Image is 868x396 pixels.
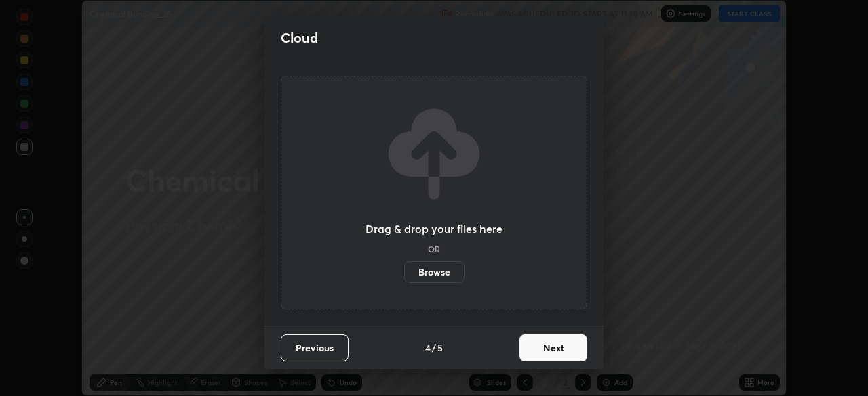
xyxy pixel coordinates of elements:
[366,223,502,234] h3: Drag & drop your files here
[437,340,443,355] h4: 5
[432,340,436,355] h4: /
[519,334,587,361] button: Next
[281,334,349,361] button: Previous
[281,29,318,47] h2: Cloud
[425,340,431,355] h4: 4
[428,245,440,253] h5: OR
